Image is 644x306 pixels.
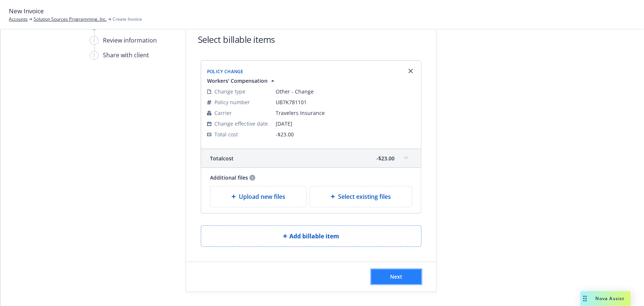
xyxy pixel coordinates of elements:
[207,68,244,75] span: Policy Change
[581,291,590,306] div: Drag to move
[376,154,395,162] span: -$23.00
[210,174,248,181] span: Additional files
[214,130,238,138] span: Total cost
[207,77,276,85] button: Workers' Compensation
[9,16,28,23] a: Accounts
[201,149,421,167] div: Totalcost-$23.00
[207,77,268,85] span: Workers' Compensation
[406,67,415,75] a: Remove browser
[276,109,415,117] span: Travelers Insurance
[276,88,415,95] span: Other - Change
[276,98,415,106] span: UB7K781101
[390,273,403,280] span: Next
[103,51,149,59] div: Share with client
[214,98,250,106] span: Policy number
[9,6,44,16] span: New Invoice
[239,192,285,201] span: Upload new files
[581,291,631,306] button: Nova Assist
[276,120,415,127] span: [DATE]
[90,51,99,59] div: 3
[210,154,234,162] span: Total cost
[201,225,421,247] button: Add billable item
[214,120,268,127] span: Change effective date
[371,269,421,284] button: Next
[214,88,245,95] span: Change type
[34,16,107,23] a: Solution Sources Programming, Inc.
[338,192,391,201] span: Select existing files
[113,16,142,23] span: Create Invoice
[310,186,413,207] div: Select existing files
[289,232,339,241] span: Add billable item
[103,36,157,45] div: Review information
[210,186,307,207] div: Upload new files
[276,131,294,138] span: -$23.00
[90,36,99,45] div: 2
[596,295,625,302] span: Nova Assist
[214,109,232,117] span: Carrier
[198,33,275,45] h1: Select billable items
